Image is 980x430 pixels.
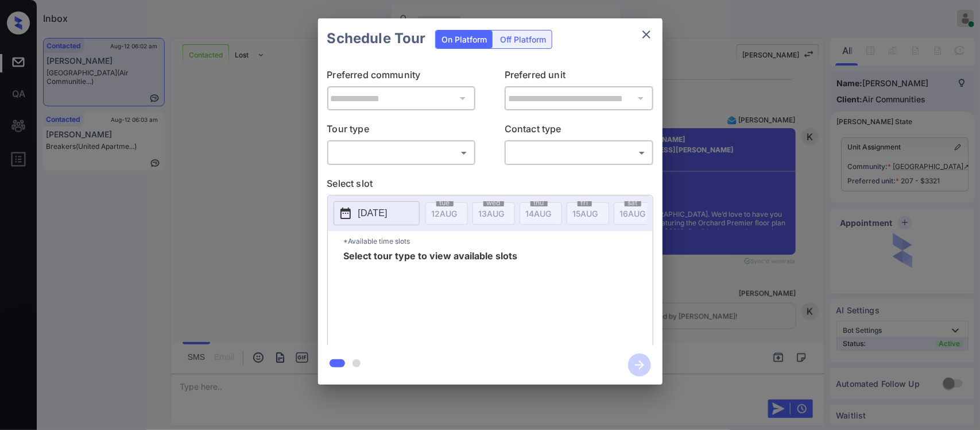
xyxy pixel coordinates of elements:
[327,122,476,140] p: Tour type
[436,30,493,48] div: On Platform
[358,206,388,220] p: [DATE]
[635,23,658,46] button: close
[505,122,653,140] p: Contact type
[327,176,653,195] p: Select slot
[344,231,653,251] p: *Available time slots
[344,251,518,343] span: Select tour type to view available slots
[334,201,420,225] button: [DATE]
[327,68,476,86] p: Preferred community
[494,30,552,48] div: Off Platform
[505,68,653,86] p: Preferred unit
[318,18,435,59] h2: Schedule Tour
